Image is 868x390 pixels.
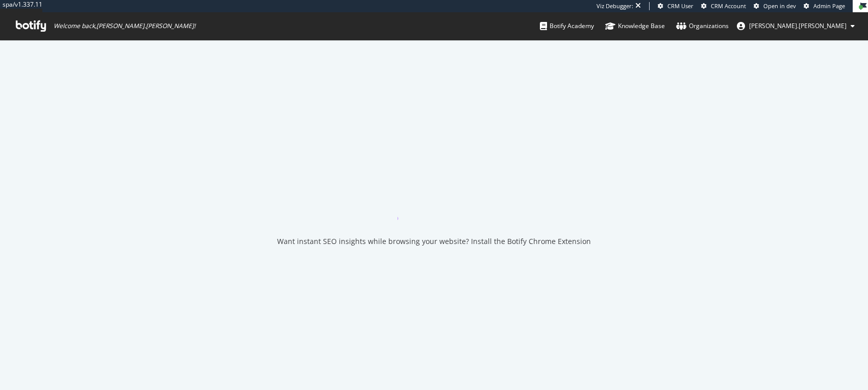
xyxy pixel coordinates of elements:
[605,12,665,40] a: Knowledge Base
[277,236,591,247] div: Want instant SEO insights while browsing your website? Install the Botify Chrome Extension
[540,21,594,31] div: Botify Academy
[729,18,863,34] button: [PERSON_NAME].[PERSON_NAME]
[658,2,693,10] a: CRM User
[540,12,594,40] a: Botify Academy
[676,21,729,31] div: Organizations
[701,2,746,10] a: CRM Account
[605,21,665,31] div: Knowledge Base
[804,2,845,10] a: Admin Page
[754,2,796,10] a: Open in dev
[667,2,693,10] span: CRM User
[763,2,796,10] span: Open in dev
[711,2,746,10] span: CRM Account
[398,183,471,220] div: animation
[749,21,847,30] span: jeffrey.louella
[676,12,729,40] a: Organizations
[597,2,633,10] div: Viz Debugger:
[54,22,195,30] span: Welcome back, [PERSON_NAME].[PERSON_NAME] !
[813,2,845,10] span: Admin Page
